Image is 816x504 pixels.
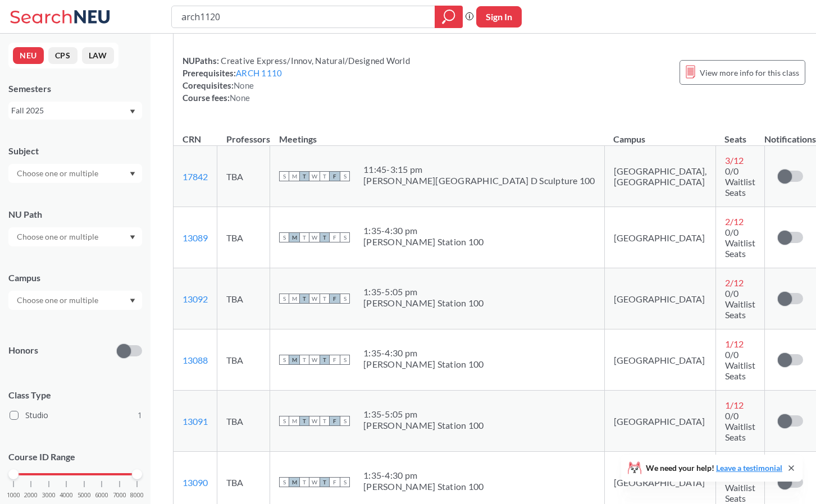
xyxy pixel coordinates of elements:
div: Fall 2025Dropdown arrow [8,102,142,120]
span: W [309,355,320,365]
span: F [330,477,340,487]
div: 1:35 - 4:30 pm [363,225,484,236]
div: Fall 2025 [11,104,129,117]
span: 4000 [60,492,73,498]
td: [GEOGRAPHIC_DATA], [GEOGRAPHIC_DATA] [604,146,715,207]
span: S [279,477,289,487]
div: NU Path [8,208,142,221]
span: W [309,171,320,181]
span: 2 / 12 [725,277,744,288]
span: S [340,355,350,365]
th: Meetings [270,122,605,146]
div: Dropdown arrow [8,291,142,310]
button: NEU [13,47,44,64]
span: S [279,171,289,181]
span: W [309,477,320,487]
span: T [320,355,330,365]
button: Sign In [476,6,522,28]
button: LAW [82,47,114,64]
div: Semesters [8,83,142,95]
span: 2000 [24,492,38,498]
span: Class Type [8,389,142,401]
span: T [299,294,309,304]
div: [PERSON_NAME][GEOGRAPHIC_DATA] D Sculpture 100 [363,175,595,186]
span: M [289,171,299,181]
span: S [279,232,289,242]
div: [PERSON_NAME] Station 100 [363,297,484,309]
a: 13091 [183,416,208,427]
span: T [299,477,309,487]
div: [PERSON_NAME] Station 100 [363,359,484,370]
p: Course ID Range [8,451,142,464]
span: S [340,232,350,242]
span: 0/0 Waitlist Seats [725,471,755,503]
div: Campus [8,272,142,284]
span: 7000 [113,492,126,498]
div: 1:35 - 5:05 pm [363,409,484,420]
span: M [289,232,299,242]
td: TBA [217,391,270,452]
a: 13089 [183,232,208,243]
a: 13088 [183,355,208,365]
span: S [279,355,289,365]
span: W [309,294,320,304]
span: 0/0 Waitlist Seats [725,227,755,259]
td: [GEOGRAPHIC_DATA] [604,268,715,329]
span: F [330,294,340,304]
div: [PERSON_NAME] Station 100 [363,236,484,248]
span: 0/0 Waitlist Seats [725,166,755,198]
input: Choose one or multiple [11,167,106,180]
span: View more info for this class [700,66,799,80]
button: CPS [48,47,78,64]
span: W [309,232,320,242]
span: We need your help! [646,464,782,472]
a: 13092 [183,294,208,304]
span: T [299,232,309,242]
div: Subject [8,145,142,157]
span: F [330,416,340,426]
span: M [289,294,299,304]
span: S [340,416,350,426]
th: Campus [604,122,715,146]
span: T [299,171,309,181]
span: M [289,355,299,365]
input: Choose one or multiple [11,230,106,244]
th: Professors [217,122,270,146]
div: 1:35 - 4:30 pm [363,470,484,481]
th: Seats [715,122,764,146]
span: T [320,232,330,242]
div: NUPaths: Prerequisites: Corequisites: Course fees: [183,54,410,104]
span: S [279,416,289,426]
svg: magnifying glass [442,9,455,25]
th: Notifications [764,122,816,146]
span: F [330,355,340,365]
td: [GEOGRAPHIC_DATA] [604,329,715,391]
span: T [320,477,330,487]
span: S [279,294,289,304]
span: 1 / 12 [725,400,744,410]
svg: Dropdown arrow [130,299,135,303]
span: 1 [138,409,142,421]
span: 8000 [130,492,144,498]
a: 13090 [183,477,208,488]
div: 11:45 - 3:15 pm [363,164,595,175]
td: [GEOGRAPHIC_DATA] [604,391,715,452]
span: 2 / 12 [725,216,744,227]
span: T [299,416,309,426]
div: [PERSON_NAME] Station 100 [363,420,484,431]
td: TBA [217,329,270,391]
span: W [309,416,320,426]
span: T [320,171,330,181]
div: Dropdown arrow [8,227,142,246]
td: [GEOGRAPHIC_DATA] [604,207,715,268]
span: 3 / 12 [725,155,744,166]
a: Leave a testimonial [716,463,782,473]
span: 1000 [7,492,20,498]
span: M [289,477,299,487]
svg: Dropdown arrow [130,172,135,176]
span: 5000 [78,492,91,498]
td: TBA [217,207,270,268]
a: ARCH 1110 [236,68,282,78]
div: 1:35 - 5:05 pm [363,286,484,297]
a: 17842 [183,171,208,182]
